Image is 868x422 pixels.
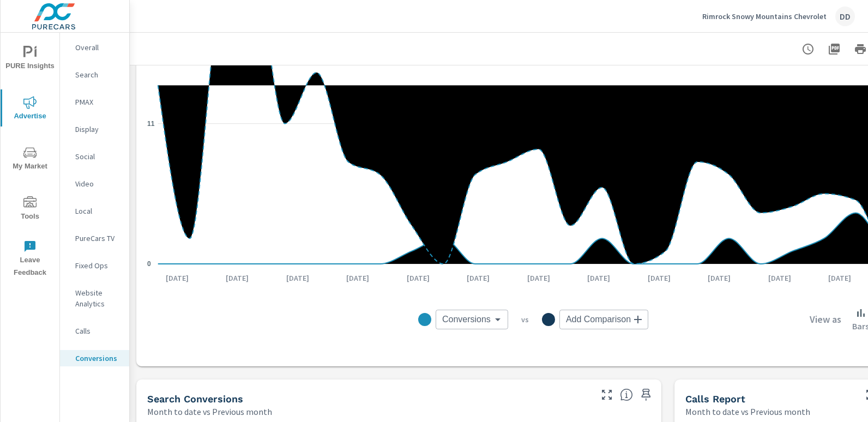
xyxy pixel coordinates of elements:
[4,196,56,223] span: Tools
[821,273,859,284] p: [DATE]
[60,39,129,56] div: Overall
[459,273,497,284] p: [DATE]
[620,388,633,401] span: Search Conversions include Actions, Leads and Unmapped Conversions
[158,273,196,284] p: [DATE]
[60,350,129,366] div: Conversions
[60,257,129,274] div: Fixed Ops
[60,323,129,339] div: Calls
[60,285,129,312] div: Website Analytics
[4,240,56,279] span: Leave Feedback
[218,273,256,284] p: [DATE]
[60,230,129,246] div: PureCars TV
[761,273,799,284] p: [DATE]
[685,393,745,405] h5: Calls Report
[60,176,129,192] div: Video
[75,178,120,189] p: Video
[640,273,678,284] p: [DATE]
[4,146,56,173] span: My Market
[508,315,542,324] p: vs
[147,393,243,405] h5: Search Conversions
[637,386,655,403] span: Save this to your personalized report
[75,124,120,135] p: Display
[279,273,317,284] p: [DATE]
[147,260,151,268] text: 0
[60,203,129,219] div: Local
[339,273,377,284] p: [DATE]
[520,273,558,284] p: [DATE]
[835,7,855,26] div: DD
[147,120,155,128] text: 11
[60,94,129,110] div: PMAX
[75,206,120,216] p: Local
[4,46,56,73] span: PURE Insights
[75,69,120,80] p: Search
[75,353,120,364] p: Conversions
[60,121,129,137] div: Display
[559,310,648,329] div: Add Comparison
[823,38,845,60] button: "Export Report to PDF"
[75,97,120,107] p: PMAX
[685,405,810,418] p: Month to date vs Previous month
[436,310,508,329] div: Conversions
[147,405,272,418] p: Month to date vs Previous month
[1,33,59,284] div: nav menu
[442,314,491,325] span: Conversions
[75,260,120,271] p: Fixed Ops
[75,287,120,309] p: Website Analytics
[810,314,841,325] h6: View as
[399,273,437,284] p: [DATE]
[75,151,120,162] p: Social
[580,273,618,284] p: [DATE]
[598,386,616,403] button: Make Fullscreen
[60,148,129,165] div: Social
[702,11,827,21] p: Rimrock Snowy Mountains Chevrolet
[75,325,120,336] p: Calls
[75,42,120,53] p: Overall
[75,233,120,244] p: PureCars TV
[566,314,631,325] span: Add Comparison
[60,67,129,83] div: Search
[4,96,56,123] span: Advertise
[700,273,738,284] p: [DATE]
